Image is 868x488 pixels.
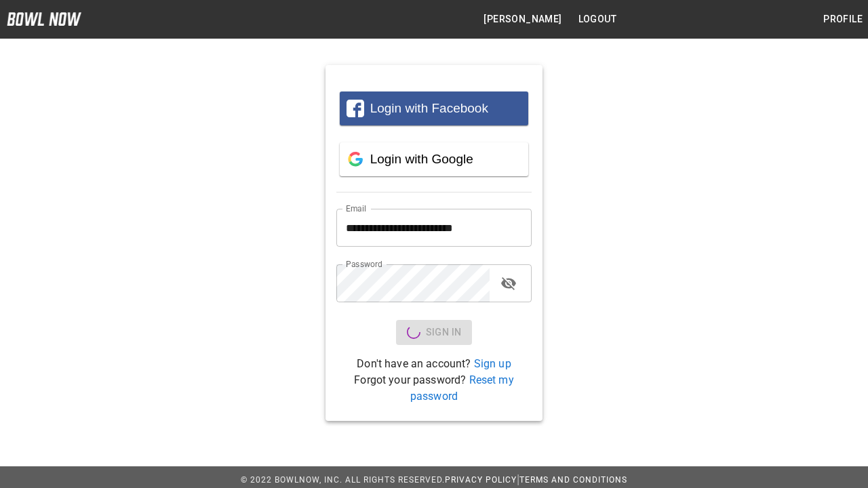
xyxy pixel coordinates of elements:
[336,372,532,405] p: Forgot your password?
[519,475,627,485] a: Terms and Conditions
[241,475,445,485] span: © 2022 BowlNow, Inc. All Rights Reserved.
[340,91,528,125] button: Login with Facebook
[445,475,517,485] a: Privacy Policy
[478,7,567,32] button: [PERSON_NAME]
[340,142,528,176] button: Login with Google
[573,7,622,32] button: Logout
[336,356,532,372] p: Don't have an account?
[410,373,514,403] a: Reset my password
[474,357,511,370] a: Sign up
[495,270,522,297] button: toggle password visibility
[370,101,488,115] span: Login with Facebook
[370,152,473,166] span: Login with Google
[7,12,81,26] img: logo
[818,7,868,32] button: Profile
